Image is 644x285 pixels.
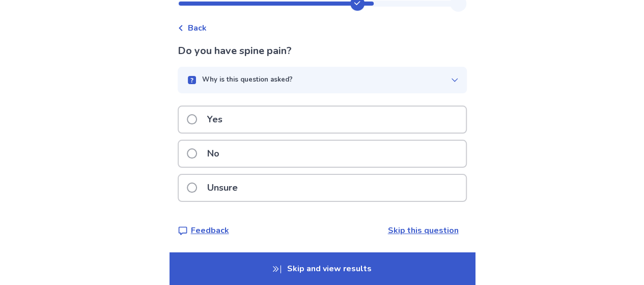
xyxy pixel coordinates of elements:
p: Why is this question asked? [202,75,293,85]
p: Unsure [201,175,244,201]
p: Skip and view results [170,252,475,285]
p: Yes [201,107,229,133]
p: Do you have spine pain? [178,43,467,59]
p: No [201,141,226,167]
p: Feedback [191,224,229,237]
a: Feedback [178,224,229,237]
button: Why is this question asked? [178,67,467,93]
span: Back [188,22,207,34]
a: Skip this question [388,225,459,236]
